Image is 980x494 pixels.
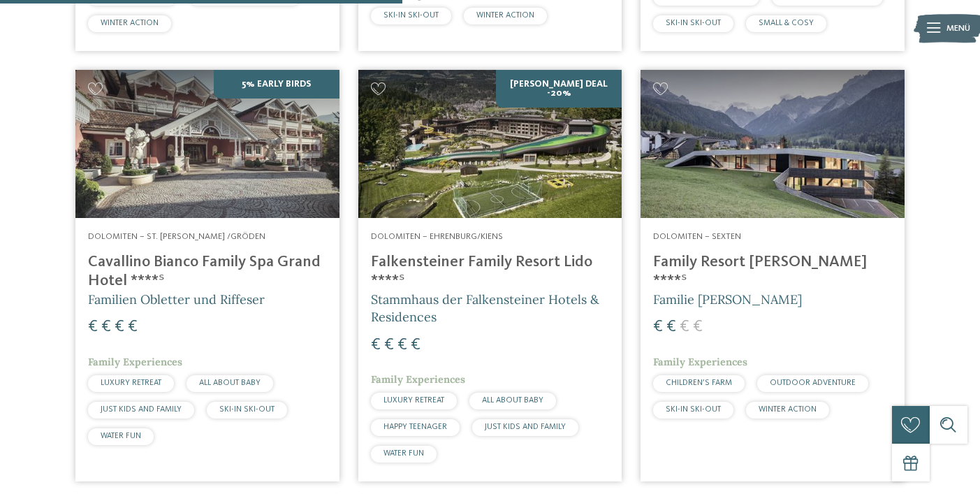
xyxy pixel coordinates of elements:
[476,11,534,20] span: WINTER ACTION
[666,405,721,414] span: SKI-IN SKI-OUT
[383,11,439,20] span: SKI-IN SKI-OUT
[371,253,610,291] h4: Falkensteiner Family Resort Lido ****ˢ
[482,396,543,405] span: ALL ABOUT BABY
[680,319,689,335] span: €
[115,319,124,335] span: €
[88,232,265,241] span: Dolomiten – St. [PERSON_NAME] /Gröden
[693,319,703,335] span: €
[101,379,161,387] span: LUXURY RETREAT
[653,253,892,291] h4: Family Resort [PERSON_NAME] ****ˢ
[666,19,721,27] span: SKI-IN SKI-OUT
[371,373,465,386] span: Family Experiences
[666,319,676,335] span: €
[653,291,802,307] span: Familie [PERSON_NAME]
[641,70,905,218] img: Family Resort Rainer ****ˢ
[770,379,856,387] span: OUTDOOR ADVENTURE
[358,70,622,481] a: Familienhotels gesucht? Hier findet ihr die besten! [PERSON_NAME] Deal -20% Dolomiten – Ehrenburg...
[371,291,599,325] span: Stammhaus der Falkensteiner Hotels & Residences
[101,405,182,414] span: JUST KIDS AND FAMILY
[88,319,98,335] span: €
[759,405,817,414] span: WINTER ACTION
[411,337,420,354] span: €
[397,337,407,354] span: €
[641,70,905,481] a: Familienhotels gesucht? Hier findet ihr die besten! Dolomiten – Sexten Family Resort [PERSON_NAME...
[653,319,663,335] span: €
[666,379,732,387] span: CHILDREN’S FARM
[88,356,182,368] span: Family Experiences
[653,356,747,368] span: Family Experiences
[383,396,444,405] span: LUXURY RETREAT
[358,70,622,218] img: Familienhotels gesucht? Hier findet ihr die besten!
[88,253,327,291] h4: Cavallino Bianco Family Spa Grand Hotel ****ˢ
[485,423,566,431] span: JUST KIDS AND FAMILY
[371,337,381,354] span: €
[653,232,741,241] span: Dolomiten – Sexten
[75,70,339,481] a: Familienhotels gesucht? Hier findet ihr die besten! 5% Early Birds Dolomiten – St. [PERSON_NAME] ...
[101,19,159,27] span: WINTER ACTION
[128,319,138,335] span: €
[759,19,814,27] span: SMALL & COSY
[88,291,265,307] span: Familien Obletter und Riffeser
[75,70,339,218] img: Family Spa Grand Hotel Cavallino Bianco ****ˢ
[383,449,424,458] span: WATER FUN
[219,405,275,414] span: SKI-IN SKI-OUT
[101,319,111,335] span: €
[371,232,503,241] span: Dolomiten – Ehrenburg/Kiens
[199,379,261,387] span: ALL ABOUT BABY
[383,423,447,431] span: HAPPY TEENAGER
[384,337,394,354] span: €
[101,432,141,440] span: WATER FUN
